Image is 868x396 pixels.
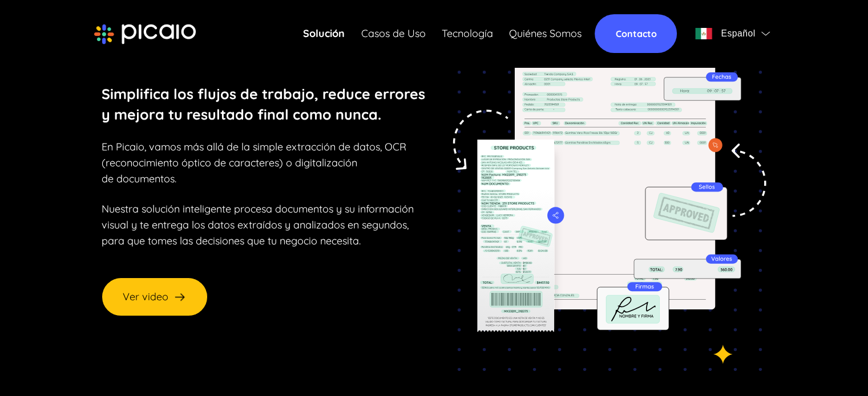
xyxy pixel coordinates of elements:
[441,26,492,42] a: Tecnología
[691,22,774,45] button: flagEspañolflag
[94,24,196,44] img: picaio-logo
[173,290,187,304] img: arrow-right
[761,31,770,36] img: flag
[102,201,414,249] p: Nuestra solución inteligente procesa documentos y su información visual y te entrega los datos ex...
[303,26,345,42] a: Solución
[595,14,677,53] a: Contacto
[361,26,425,42] a: Casos de Uso
[695,28,712,39] img: flag
[102,140,406,185] span: En Picaio, vamos más allá de la simple extracción de datos, OCR (reconocimiento óptico de caracte...
[508,26,581,42] a: Quiénes Somos
[102,84,425,125] p: Simplifica los flujos de trabajo, reduce errores y mejora tu resultado final como nunca.
[721,26,755,42] span: Español
[102,277,208,316] button: Ver video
